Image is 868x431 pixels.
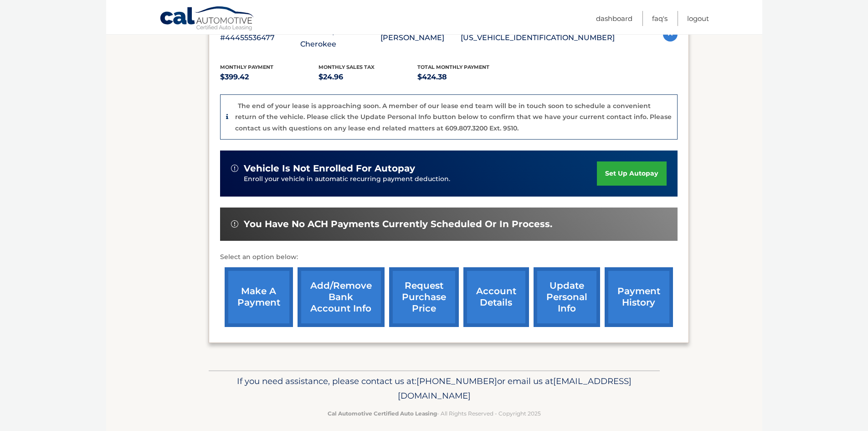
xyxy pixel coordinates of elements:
[220,71,319,83] p: $399.42
[225,267,293,327] a: make a payment
[461,31,615,44] p: [US_VEHICLE_IDENTIFICATION_NUMBER]
[596,11,632,26] a: Dashboard
[215,409,654,418] p: - All Rights Reserved - Copyright 2025
[159,6,255,32] a: Cal Automotive
[534,267,600,327] a: update personal info
[605,267,673,327] a: payment history
[318,64,375,70] span: Monthly sales Tax
[300,25,380,51] p: 2023 Jeep Grand Cherokee
[235,102,672,132] p: The end of your lease is approaching soon. A member of our lease end team will be in touch soon t...
[417,71,516,83] p: $424.38
[328,410,437,417] strong: Cal Automotive Certified Auto Leasing
[597,161,666,186] a: set up autopay
[231,220,238,228] img: alert-white.svg
[220,64,273,70] span: Monthly Payment
[652,11,668,26] a: FAQ's
[244,174,597,184] p: Enroll your vehicle in automatic recurring payment deduction.
[318,71,417,83] p: $24.96
[244,163,415,174] span: vehicle is not enrolled for autopay
[380,31,461,44] p: [PERSON_NAME]
[298,267,385,327] a: Add/Remove bank account info
[231,165,238,172] img: alert-white.svg
[215,374,654,403] p: If you need assistance, please contact us at: or email us at
[687,11,709,26] a: Logout
[417,64,489,70] span: Total Monthly Payment
[220,252,678,263] p: Select an option below:
[389,267,459,327] a: request purchase price
[220,31,300,44] p: #44455536477
[463,267,529,327] a: account details
[416,376,497,386] span: [PHONE_NUMBER]
[244,218,552,230] span: You have no ACH payments currently scheduled or in process.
